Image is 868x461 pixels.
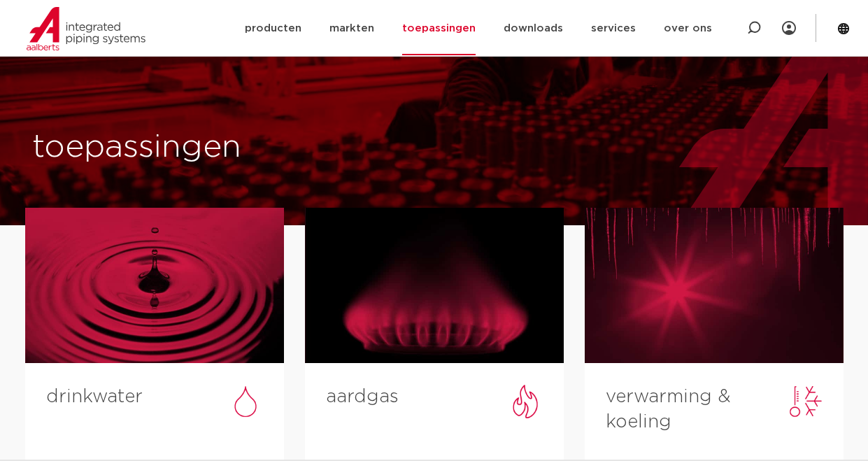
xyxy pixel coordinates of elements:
[329,1,374,55] a: markten
[591,1,636,55] a: services
[326,388,399,406] a: aardgas
[245,1,301,55] a: producten
[32,125,427,170] h1: toepassingen
[402,1,476,55] a: toepassingen
[606,388,731,431] a: verwarming & koeling
[664,1,712,55] a: over ons
[504,1,563,55] a: downloads
[46,388,143,406] a: drinkwater
[245,1,712,55] nav: Menu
